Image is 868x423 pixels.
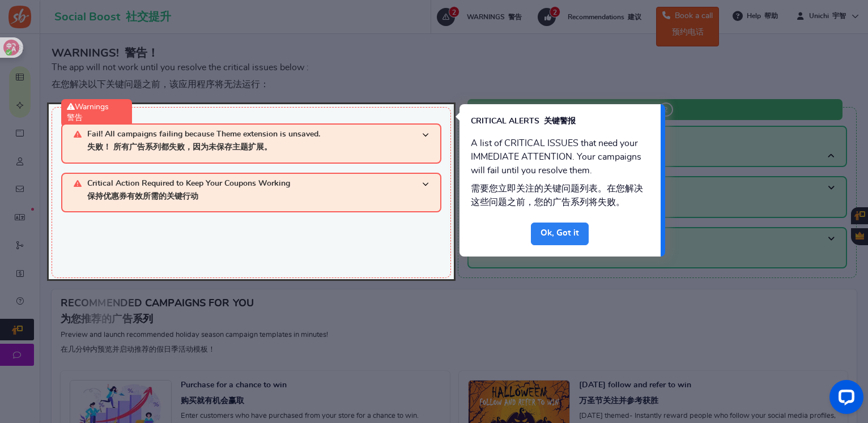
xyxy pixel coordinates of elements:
[471,116,639,127] h1: CRITICAL ALERTS
[820,375,868,423] iframe: LiveChat chat widget
[459,133,661,223] div: A list of CRITICAL ISSUES that need your IMMEDIATE ATTENTION. Your campaigns will fail until you ...
[544,117,576,125] font: 关键警报
[531,223,589,245] a: Done
[471,184,643,207] font: 需要您立即关注的关键问题列表。在您解决这些问题之前，您的广告系列将失败。
[61,99,132,127] div: Warnings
